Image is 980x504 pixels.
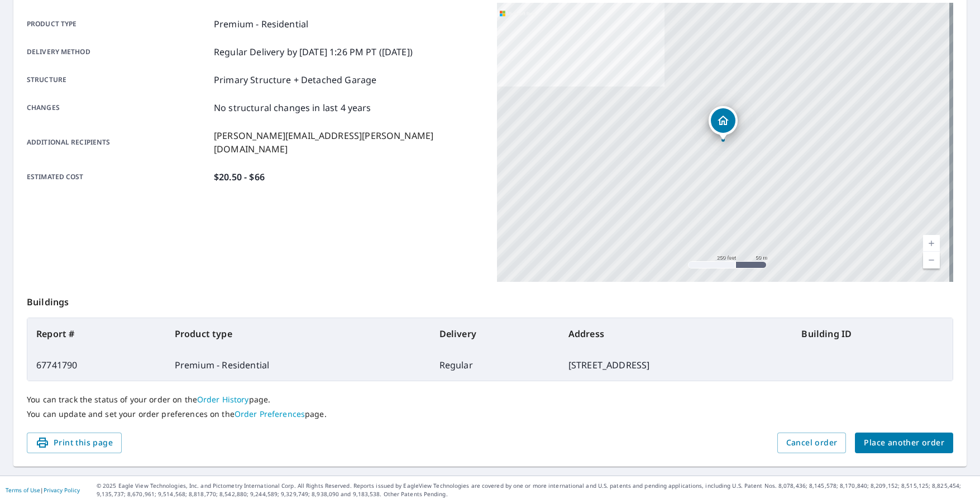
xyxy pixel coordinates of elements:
td: Regular [431,349,560,381]
p: Buildings [27,282,953,318]
td: Premium - Residential [166,349,431,381]
th: Address [560,318,793,349]
p: Additional recipients [27,129,209,156]
span: Place another order [864,436,944,450]
td: [STREET_ADDRESS] [560,349,793,381]
a: Terms of Use [6,486,40,494]
p: Regular Delivery by [DATE] 1:26 PM PT ([DATE]) [214,45,413,59]
p: Changes [27,101,209,114]
td: 67741790 [27,349,166,381]
th: Report # [27,318,166,349]
p: Estimated cost [27,170,209,184]
button: Cancel order [777,433,847,453]
p: $20.50 - $66 [214,170,265,184]
th: Product type [166,318,431,349]
p: | [6,487,80,493]
th: Delivery [431,318,560,349]
div: Dropped pin, building 1, Residential property, 231 W 3rd Ave Derry, PA 15627 [709,106,738,141]
a: Order Preferences [235,409,305,419]
p: No structural changes in last 4 years [214,101,371,114]
p: You can update and set your order preferences on the page. [27,409,953,419]
p: Premium - Residential [214,17,308,31]
a: Order History [197,394,249,405]
p: © 2025 Eagle View Technologies, Inc. and Pictometry International Corp. All Rights Reserved. Repo... [97,482,974,498]
span: Cancel order [786,436,838,450]
p: [PERSON_NAME][EMAIL_ADDRESS][PERSON_NAME][DOMAIN_NAME] [214,129,484,156]
span: Print this page [36,436,113,450]
p: You can track the status of your order on the page. [27,395,953,405]
th: Building ID [792,318,953,349]
button: Place another order [855,433,953,453]
p: Primary Structure + Detached Garage [214,73,376,87]
button: Print this page [27,433,122,453]
a: Privacy Policy [44,486,80,494]
p: Structure [27,73,209,87]
a: Current Level 17, Zoom Out [923,252,940,268]
p: Delivery method [27,45,209,59]
a: Current Level 17, Zoom In [923,235,940,252]
p: Product type [27,17,209,31]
